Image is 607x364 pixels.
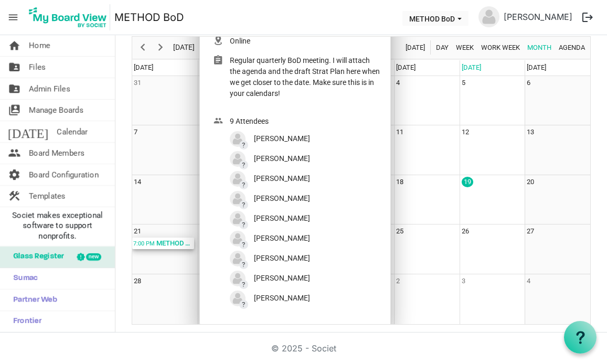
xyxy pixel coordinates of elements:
[527,177,534,187] div: Saturday, September 20, 2025
[134,226,141,237] div: Sunday, September 21, 2025
[8,311,41,332] span: Frontier
[402,11,468,26] button: METHOD BoD dropdownbutton
[230,191,310,207] div: [PERSON_NAME]
[29,164,99,185] span: Board Configuration
[230,151,310,167] div: [PERSON_NAME]
[114,7,184,28] a: METHOD BoD
[230,55,381,99] p: Regular quarterly BoD meeting. I will attach the agenda and the draft Strat Plan here when we get...
[29,78,70,99] span: Admin Files
[134,78,141,88] div: Sunday, August 31, 2025
[527,276,530,286] div: Saturday, October 4, 2025
[434,41,451,54] button: Day
[132,36,591,325] div: of September 2025
[396,177,403,187] div: Thursday, September 18, 2025
[230,171,246,187] img: no-profile-picture.svg
[8,143,20,164] span: people
[26,4,114,30] a: My Board View Logo
[435,41,450,54] span: Day
[455,41,475,54] span: Week
[404,41,427,54] button: Today
[230,231,310,247] div: [PERSON_NAME]
[134,63,153,71] span: [DATE]
[480,41,521,54] span: Work Week
[396,78,400,88] div: Thursday, September 4, 2025
[239,300,248,309] span: ?
[526,41,552,54] span: Month
[527,78,530,88] div: Saturday, September 6, 2025
[230,211,310,227] div: [PERSON_NAME]
[239,260,248,269] span: ?
[230,251,246,266] img: no-profile-picture.svg
[134,276,141,286] div: Sunday, September 28, 2025
[527,127,534,137] div: Saturday, September 13, 2025
[8,100,20,121] span: switch_account
[230,131,246,147] img: no-profile-picture.svg
[230,131,310,147] div: [PERSON_NAME]
[230,291,246,306] img: no-profile-picture.svg
[239,280,248,289] span: ?
[239,180,248,189] span: ?
[577,6,599,28] button: logout
[230,271,310,286] div: [PERSON_NAME]
[8,78,20,99] span: folder_shared
[57,121,88,142] span: Calendar
[136,41,150,54] button: Previous
[8,35,20,56] span: home
[462,276,465,286] div: Friday, October 3, 2025
[480,41,522,54] button: Work Week
[172,41,209,54] button: September 2025
[134,127,137,137] div: Sunday, September 7, 2025
[8,290,57,311] span: Partner Web
[172,41,196,54] span: [DATE]
[271,343,336,354] a: © 2025 - Societ
[29,100,83,121] span: Manage Boards
[132,238,155,249] div: 7:00 PM
[230,116,310,127] div: 9 Attendees
[239,200,248,209] span: ?
[5,210,110,241] span: Societ makes exceptional software to support nonprofits.
[396,127,403,137] div: Thursday, September 11, 2025
[396,226,403,237] div: Thursday, September 25, 2025
[8,186,20,207] span: construction
[3,7,23,27] span: menu
[462,127,469,137] div: Friday, September 12, 2025
[154,41,168,54] button: Next
[404,41,426,54] span: [DATE]
[462,63,481,71] span: [DATE]
[527,226,534,237] div: Saturday, September 27, 2025
[462,177,473,187] div: Friday, September 19, 2025
[454,41,476,54] button: Week
[396,63,416,71] span: [DATE]
[8,247,64,267] span: Glass Register
[558,41,586,54] span: Agenda
[152,37,169,59] div: next period
[230,271,246,286] img: no-profile-picture.svg
[8,164,20,185] span: settings
[396,276,400,286] div: Thursday, October 2, 2025
[478,6,499,27] img: no-profile-picture.svg
[8,268,38,289] span: Sumac
[499,6,577,27] a: [PERSON_NAME]
[230,191,246,207] img: no-profile-picture.svg
[230,151,246,167] img: no-profile-picture.svg
[26,4,110,30] img: My Board View Logo
[8,57,20,78] span: folder_shared
[134,37,152,59] div: previous period
[239,220,248,229] span: ?
[462,78,465,88] div: Friday, September 5, 2025
[230,36,250,47] div: Online
[239,160,248,169] span: ?
[29,186,66,207] span: Templates
[134,177,141,187] div: Sunday, September 14, 2025
[169,37,211,59] div: September 2025
[239,240,248,249] span: ?
[230,291,310,306] div: [PERSON_NAME]
[527,63,546,71] span: [DATE]
[462,226,469,237] div: Friday, September 26, 2025
[214,116,230,311] span: people
[230,231,246,247] img: no-profile-picture.svg
[132,238,194,249] div: METHOD Board Meeting Begin From Sunday, September 21, 2025 at 7:00:00 PM GMT-07:00 Ends At Sunday...
[239,141,248,149] span: ?
[86,253,101,261] div: new
[230,171,310,187] div: [PERSON_NAME]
